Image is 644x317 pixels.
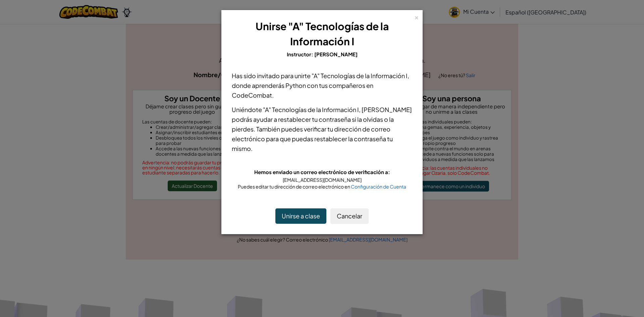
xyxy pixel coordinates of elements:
div: × [414,13,419,20]
span: Instructor: [287,51,314,57]
span: Unirse [256,20,286,33]
span: [PERSON_NAME] [362,106,412,113]
span: "A" Tecnologías de la Información I [312,72,408,80]
span: , [359,106,362,113]
a: Configuración de Cuenta [351,183,406,190]
span: "A" Tecnologías de la Información I [263,106,359,113]
span: Uniéndote [232,106,263,113]
button: Cancelar [330,208,369,224]
span: Hemos enviado un correo electrónico de verificación a: [254,169,390,175]
span: Python [285,82,306,89]
span: "A" Tecnologías de la Información I [288,20,389,48]
span: podrás ayudar a restablecer tu contraseña si la olvidas o la pierdes. También puedes verificar tu... [232,115,394,152]
span: Has sido invitado para unirte [232,72,312,80]
span: Puedes editar tu dirección de correo electrónico en [238,183,351,190]
button: Unirse a clase [275,208,326,224]
div: [EMAIL_ADDRESS][DOMAIN_NAME] [232,176,412,183]
span: [PERSON_NAME] [314,51,358,57]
